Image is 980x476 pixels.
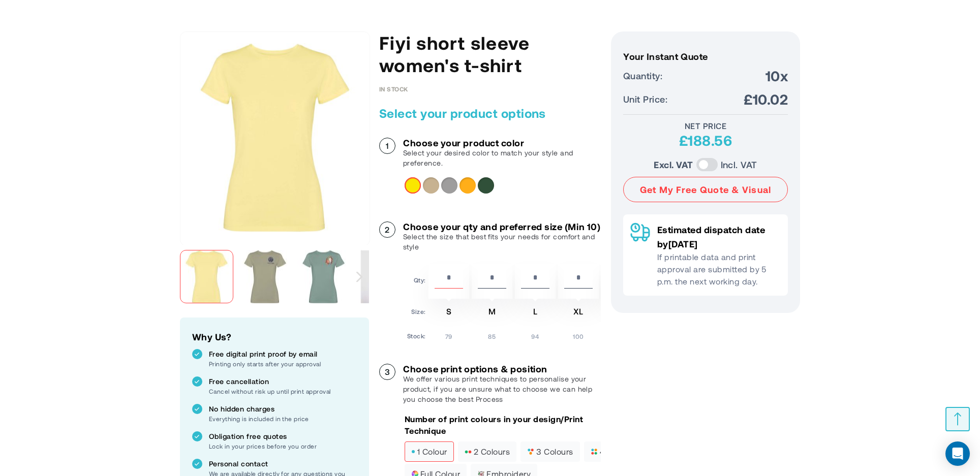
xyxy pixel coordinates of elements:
span: 4 colours [591,448,636,455]
p: Select your desired color to match your style and preference. [403,148,601,168]
p: We offer various print techniques to personalise your product, if you are unsure what to choose w... [403,374,601,404]
h3: Your Instant Quote [623,51,788,61]
p: Number of print colours in your design/Print Technique [405,414,601,436]
div: Availability [379,85,408,92]
div: £188.56 [623,131,788,149]
td: Qty: [407,264,426,299]
span: Quantity: [623,69,662,83]
h3: Choose print options & position [403,364,601,374]
span: 1 colour [411,448,447,455]
div: Dark Green [478,177,494,194]
td: XL [558,301,599,326]
td: Stock: [407,328,426,341]
label: Incl. VAT [721,157,757,172]
p: Estimated dispatch date by [657,223,781,251]
p: Obligation free quotes [209,431,357,441]
p: Everything is included in the price [209,414,357,423]
div: Fiyi short sleeve women's t-shirt [297,245,355,308]
h2: Why Us? [192,330,357,344]
h1: Fiyi short sleeve women's t-shirt [379,31,601,76]
p: Personal contact [209,459,357,469]
p: No hidden charges [209,404,357,414]
span: 2 colours [465,448,510,455]
div: Yellow [405,177,421,194]
img: Fiyi short sleeve women's t-shirt [238,250,292,303]
span: In stock [379,85,408,92]
img: Fiyi short sleeve women's t-shirt [297,250,350,303]
img: Delivery [630,223,650,242]
td: M [472,301,512,326]
div: Fiyi short sleeve women's t-shirt [238,245,297,308]
p: If printable data and print approval are submitted by 5 p.m. the next working day. [657,251,781,288]
td: 79 [428,328,469,341]
span: [DATE] [668,238,698,249]
h3: Choose your product color [403,138,601,148]
label: Excl. VAT [654,157,693,172]
span: 3 colours [527,448,573,455]
td: 94 [515,328,556,341]
div: Fiyi short sleeve women's t-shirt [180,245,238,308]
td: L [515,301,556,326]
p: Free digital print proof by email [209,349,357,359]
div: Grey [441,177,457,194]
img: Fiyi short sleeve women's t-shirt [180,250,233,303]
img: Fiyi short sleeve women's t-shirt [180,43,370,232]
td: 85 [472,328,512,341]
p: Lock in your prices before you order [209,441,357,451]
p: Printing only starts after your approval [209,359,357,368]
div: Net Price [623,121,788,131]
button: Get My Free Quote & Visual [623,177,788,202]
p: Free cancellation [209,376,357,387]
span: Unit Price: [623,92,667,106]
div: Light Orange [460,177,476,194]
div: Khaki [423,177,439,194]
span: 10x [765,67,788,85]
td: S [428,301,469,326]
td: 100 [558,328,599,341]
span: £10.02 [744,90,788,108]
p: Cancel without risk up until print approval [209,387,357,396]
td: Size: [407,301,426,326]
div: Next [350,245,369,308]
h3: Choose your qty and preferred size (Min 10) [403,221,601,232]
div: Open Intercom Messenger [945,441,970,466]
p: Select the size that best fits your needs for comfort and style [403,232,601,252]
h2: Select your product options [379,105,601,121]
